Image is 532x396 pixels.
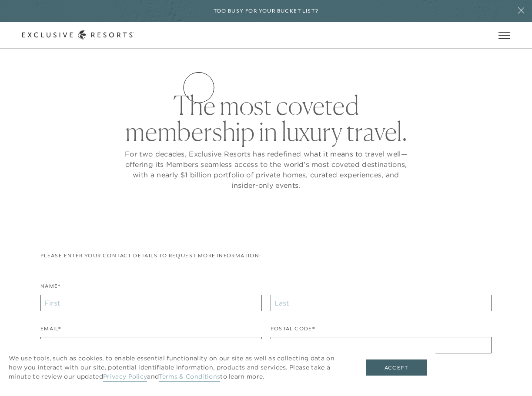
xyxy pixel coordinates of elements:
[271,325,315,337] label: Postal Code*
[9,354,348,381] p: We use tools, such as cookies, to enable essential functionality on our site as well as collectin...
[123,92,410,144] h2: The most coveted membership in luxury travel.
[40,337,262,353] input: name@example.com
[40,325,61,337] label: Email*
[366,359,427,376] button: Accept
[271,337,492,353] input: Postal Code
[40,282,61,295] label: Name*
[123,149,410,190] p: For two decades, Exclusive Resorts has redefined what it means to travel well—offering its Member...
[40,252,492,260] p: Please enter your contact details to request more information:
[214,7,319,15] h6: Too busy for your bucket list?
[271,295,492,311] input: Last
[40,295,262,311] input: First
[159,373,220,382] a: Terms & Conditions
[103,373,147,382] a: Privacy Policy
[499,32,510,38] button: Open navigation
